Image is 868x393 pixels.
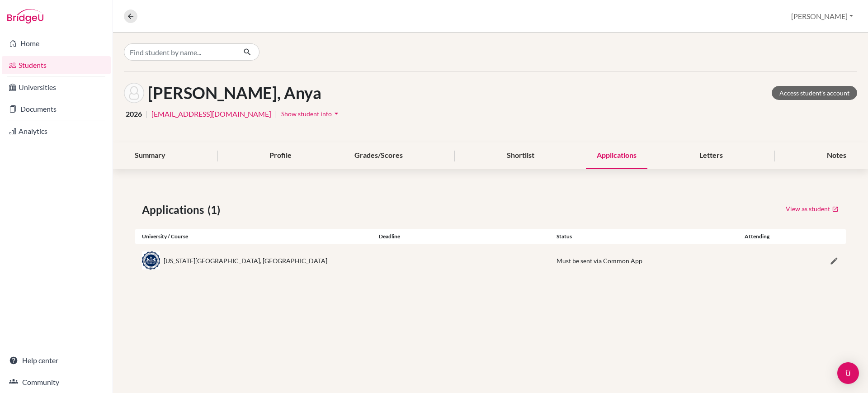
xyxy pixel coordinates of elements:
[135,232,372,241] div: University / Course
[281,110,332,118] span: Show student info
[837,362,859,384] div: Open Intercom Messenger
[142,202,208,218] span: Applications
[332,109,341,118] i: arrow_drop_down
[586,142,647,169] div: Applications
[772,86,857,100] a: Access student's account
[124,142,176,169] div: Summary
[2,78,111,96] a: Universities
[727,232,787,241] div: Attending
[2,122,111,140] a: Analytics
[146,109,148,119] span: |
[7,9,43,24] img: Bridge-U
[2,56,111,74] a: Students
[142,251,160,269] img: us_psu_5q2awepp.jpeg
[124,83,144,103] img: Anya Reddy Annaji's avatar
[496,142,545,169] div: Shortlist
[689,142,734,169] div: Letters
[372,232,550,241] div: Deadline
[816,142,857,169] div: Notes
[557,257,642,265] span: Must be sent via Common App
[164,256,327,265] div: [US_STATE][GEOGRAPHIC_DATA], [GEOGRAPHIC_DATA]
[208,202,224,218] span: (1)
[2,373,111,391] a: Community
[126,109,142,119] span: 2026
[344,142,414,169] div: Grades/Scores
[148,83,321,103] h1: [PERSON_NAME], Anya
[151,109,271,119] a: [EMAIL_ADDRESS][DOMAIN_NAME]
[787,8,857,25] button: [PERSON_NAME]
[124,43,236,61] input: Find student by name...
[2,100,111,118] a: Documents
[275,109,277,119] span: |
[2,351,111,369] a: Help center
[550,232,727,241] div: Status
[785,202,839,216] a: View as student
[281,107,341,121] button: Show student infoarrow_drop_down
[259,142,302,169] div: Profile
[2,34,111,52] a: Home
